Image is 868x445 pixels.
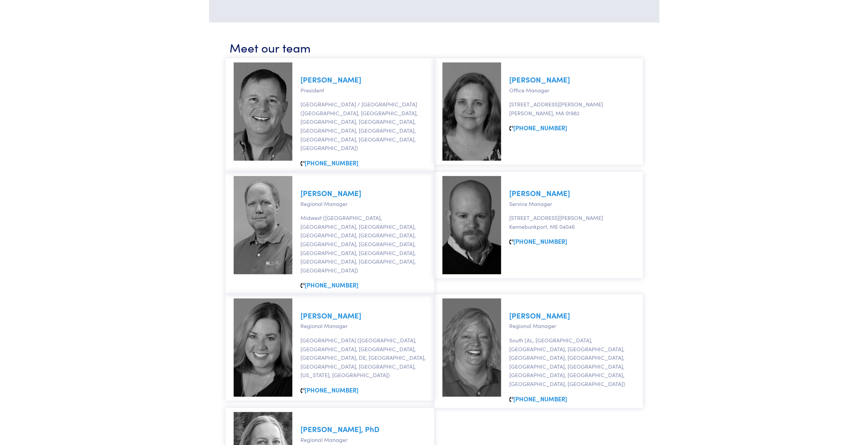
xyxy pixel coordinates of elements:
[300,322,426,330] p: Regional Manager
[300,100,426,152] p: [GEOGRAPHIC_DATA] / [GEOGRAPHIC_DATA] ([GEOGRAPHIC_DATA], [GEOGRAPHIC_DATA], [GEOGRAPHIC_DATA], [...
[300,336,426,380] p: [GEOGRAPHIC_DATA] ([GEOGRAPHIC_DATA], [GEOGRAPHIC_DATA], [GEOGRAPHIC_DATA], [GEOGRAPHIC_DATA], DE...
[305,281,358,289] a: [PHONE_NUMBER]
[300,310,361,321] a: [PERSON_NAME]
[509,322,635,330] p: Regional Manager
[300,213,426,275] p: Midwest ([GEOGRAPHIC_DATA], [GEOGRAPHIC_DATA], [GEOGRAPHIC_DATA], [GEOGRAPHIC_DATA], [GEOGRAPHIC_...
[513,395,567,403] a: [PHONE_NUMBER]
[509,74,570,85] a: [PERSON_NAME]
[509,188,570,198] a: [PERSON_NAME]
[234,176,292,274] img: david-larson.jpg
[442,298,501,397] img: misti-toro.jpg
[300,188,361,198] a: [PERSON_NAME]
[230,39,639,56] h3: Meet our team
[513,237,567,246] a: [PHONE_NUMBER]
[234,62,292,161] img: marc-johnson.jpg
[442,176,501,274] img: ben-senning.jpg
[442,62,501,161] img: sarah-nickerson.jpg
[234,298,292,397] img: jeanne-held.jpg
[305,159,358,167] a: [PHONE_NUMBER]
[300,199,426,208] p: Regional Manager
[300,86,426,95] p: President
[300,424,380,434] a: [PERSON_NAME], PhD
[509,213,635,231] p: [STREET_ADDRESS][PERSON_NAME] Kennebunkport, ME 04046
[509,86,635,95] p: Office Manager
[509,310,570,321] a: [PERSON_NAME]
[300,74,361,85] a: [PERSON_NAME]
[300,435,426,444] p: Regional Manager
[509,100,635,117] p: [STREET_ADDRESS][PERSON_NAME] [PERSON_NAME], MA 01982
[513,123,567,132] a: [PHONE_NUMBER]
[509,336,635,388] p: South (AL, [GEOGRAPHIC_DATA], [GEOGRAPHIC_DATA], [GEOGRAPHIC_DATA], [GEOGRAPHIC_DATA], [GEOGRAPHI...
[305,386,358,394] a: [PHONE_NUMBER]
[509,199,635,208] p: Service Manager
